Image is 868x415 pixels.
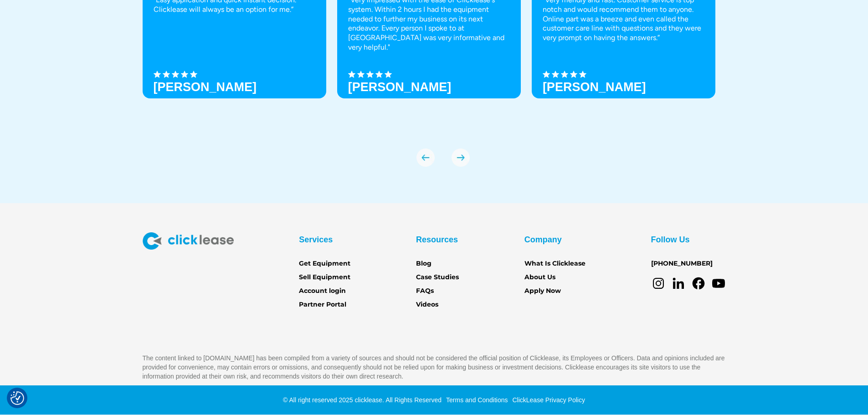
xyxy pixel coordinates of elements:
a: Sell Equipment [299,272,350,282]
div: Follow Us [651,232,690,247]
a: Case Studies [416,272,459,282]
img: Black star icon [357,71,365,78]
div: Company [524,232,562,247]
a: Get Equipment [299,259,350,269]
a: What Is Clicklease [524,259,586,269]
img: Black star icon [181,71,188,78]
img: Clicklease logo [143,232,234,250]
img: Black star icon [366,71,374,78]
a: Blog [416,259,431,269]
img: Black star icon [385,71,392,78]
a: Apply Now [524,286,561,296]
div: next slide [452,149,470,167]
img: Black star icon [561,71,568,78]
a: Terms and Conditions [444,396,508,404]
img: Black star icon [570,71,577,78]
a: Account login [299,286,346,296]
img: arrow Icon [452,149,470,167]
a: Partner Portal [299,300,346,310]
strong: [PERSON_NAME] [348,80,452,94]
div: previous slide [416,149,435,167]
img: Black star icon [154,71,161,78]
img: Black star icon [375,71,383,78]
a: About Us [524,272,555,282]
h3: [PERSON_NAME] [154,80,257,94]
div: Services [299,232,333,247]
div: Resources [416,232,458,247]
h3: [PERSON_NAME] [543,80,646,94]
a: [PHONE_NUMBER] [651,259,713,269]
a: FAQs [416,286,434,296]
img: Black star icon [172,71,179,78]
img: Black star icon [348,71,355,78]
a: Videos [416,300,438,310]
img: Black star icon [579,71,586,78]
img: Black star icon [190,71,197,78]
img: arrow Icon [416,149,435,167]
a: ClickLease Privacy Policy [510,396,585,404]
div: © All right reserved 2025 clicklease. All Rights Reserved [283,395,442,405]
p: The content linked to [DOMAIN_NAME] has been compiled from a variety of sources and should not be... [143,354,726,381]
img: Revisit consent button [10,391,24,405]
button: Consent Preferences [10,391,24,405]
img: Black star icon [163,71,170,78]
img: Black star icon [552,71,559,78]
img: Black star icon [543,71,550,78]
